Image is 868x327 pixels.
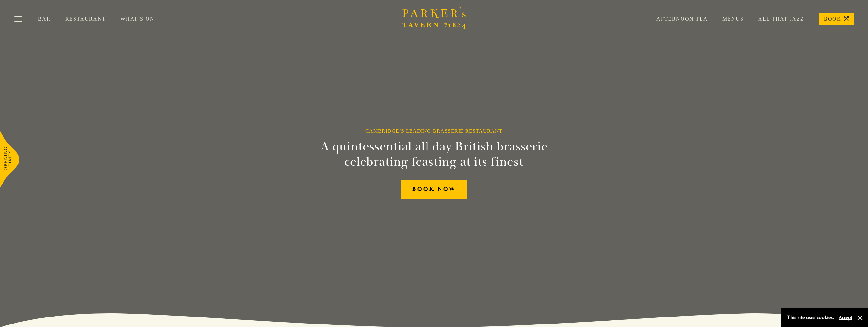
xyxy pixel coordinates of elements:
p: This site uses cookies. [787,313,834,322]
a: BOOK NOW [401,180,467,199]
h2: A quintessential all day British brasserie celebrating feasting at its finest [290,139,579,170]
button: Accept [839,315,852,321]
h1: Cambridge’s Leading Brasserie Restaurant [365,128,503,134]
button: Close and accept [857,315,863,321]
